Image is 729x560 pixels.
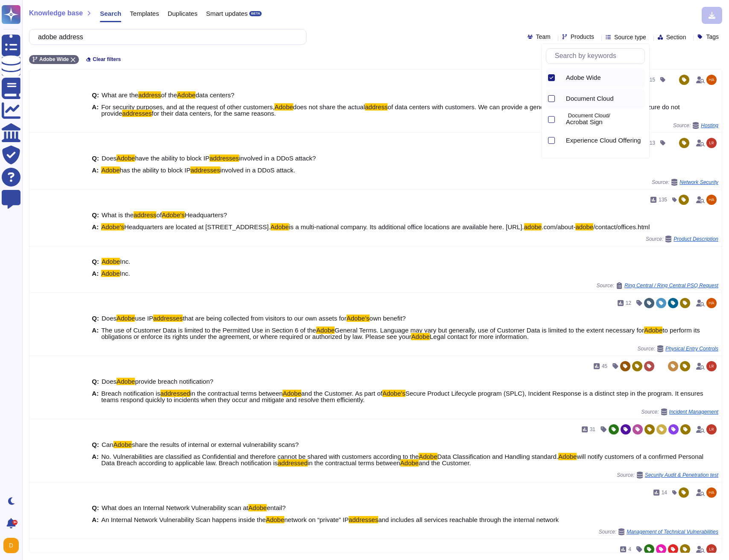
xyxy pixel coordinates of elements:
span: An Internal Network Vulnerability Scan happens inside the [101,516,266,523]
span: of data centers with customers. We can provide a general location if necessary. AWS and Azure do ... [101,103,680,117]
mark: address [365,103,388,111]
div: Document Cloud [559,89,645,108]
span: that are being collected from visitors to our own assets for [183,315,347,322]
b: Q: [92,258,99,265]
span: For security purposes, and at the request of other customers, [101,103,274,111]
span: Source: [599,528,718,535]
span: What does an Internal Network Vulnerability scan at [102,504,248,511]
span: Document Cloud [566,95,614,102]
span: Section [666,34,686,40]
span: Products [571,34,594,40]
span: Inc. [120,258,130,265]
img: user [706,361,717,371]
span: What is the [102,211,134,219]
span: Security Audit & Penetration test [645,472,718,478]
mark: Adobe [411,333,429,340]
mark: Adobe's [101,223,124,230]
mark: addressed [278,459,308,467]
b: Q: [92,92,99,98]
span: has the ability to block IP [120,166,191,174]
b: A: [92,270,99,277]
mark: Adobe [266,516,284,523]
span: Source: [641,408,718,415]
span: Product Description [674,236,718,242]
span: 13 [650,140,655,146]
span: Breach notification is [101,390,160,397]
b: A: [92,104,99,117]
b: Q: [92,212,99,218]
mark: addresses [210,155,239,162]
span: Source: [673,122,718,129]
span: use IP [135,315,153,322]
span: Source: [617,472,718,478]
span: network on “private” IP [284,516,349,523]
img: user [706,75,717,85]
span: and the Customer. [419,459,471,467]
span: General Terms. Language may vary but generally, use of Customer Data is limited to the extent nec... [335,327,644,334]
b: Q: [92,378,99,385]
button: user [2,536,25,555]
span: Hosting [701,123,718,128]
input: Search by keywords [551,49,644,64]
span: Knowledge base [29,10,83,17]
mark: Adobe [101,270,120,277]
span: Inc. [120,270,130,277]
b: A: [92,167,99,173]
span: 4 [628,547,631,552]
span: Source: [646,236,718,242]
span: Data Classification and Handling standard. [437,453,559,460]
span: Adobe Wide [39,57,69,62]
mark: Adobe [101,166,120,174]
span: Experience Cloud Offering [566,137,641,144]
b: Q: [92,505,99,511]
div: 9+ [12,520,17,525]
mark: Adobe [248,504,267,511]
span: Does [102,315,117,322]
div: Adobe Wide [559,73,563,83]
div: Experience Platform [559,152,645,171]
div: Adobe Wide [566,74,642,82]
span: 31 [590,427,595,432]
span: and includes all services reachable through the internal network [378,516,559,523]
span: own benefit? [370,315,406,322]
span: involved in a DDoS attack. [220,166,295,174]
span: Headquarters? [185,211,227,219]
span: The use of Customer Data is limited to the Permitted Use in Section 6 of the [101,327,316,334]
span: /contact/offices.html [593,223,650,230]
mark: Adobe [419,453,437,460]
span: 14 [662,490,667,495]
b: A: [92,516,99,523]
b: A: [92,453,99,466]
span: .com/about- [542,223,575,230]
div: Document Cloud [559,94,563,104]
span: will notify customers of a confirmed Personal Data Breach according to applicable law. Breach not... [101,453,703,467]
mark: Adobe [114,441,132,448]
mark: Adobe [644,327,662,334]
div: BETA [249,11,262,16]
span: provide breach notification? [135,378,213,385]
span: Adobe Wide [566,74,601,82]
mark: adobe [524,223,542,230]
div: Document Cloud [566,95,642,102]
img: user [3,538,19,553]
span: Source type [614,34,646,40]
span: Does [102,378,117,385]
b: A: [92,390,99,403]
span: is a multi-national company. Its additional office locations are available here. [URL]. [289,223,524,230]
span: data centers? [195,91,234,99]
span: Ring Central / Ring Central PSQ Request [624,283,718,288]
span: involved in a DDoS attack? [239,155,316,162]
span: Source: [652,179,718,186]
mark: Adobe [117,315,135,322]
img: user [706,195,717,205]
span: Headquarters are located at [STREET_ADDRESS]. [124,223,271,230]
mark: address [138,91,161,99]
img: user [706,424,717,435]
span: 15 [650,77,655,82]
mark: addresses [190,166,220,174]
mark: Adobe [558,453,577,460]
input: Search a question or template... [34,29,297,44]
span: Templates [130,10,159,17]
span: Tags [706,34,719,40]
mark: Adobe's [162,211,185,219]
